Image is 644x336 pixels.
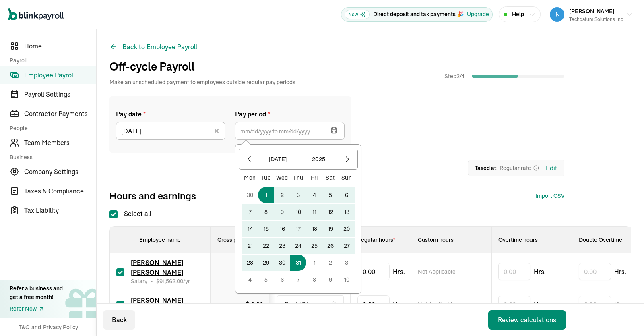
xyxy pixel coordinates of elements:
span: regular [500,164,520,172]
button: [PERSON_NAME]Techdatum Solutions Inc [547,4,636,25]
button: 8 [306,272,322,288]
button: 12 [322,204,339,220]
button: 28 [242,255,258,271]
input: Select all [109,210,118,218]
input: mm/dd/yyyy [116,122,225,140]
button: Edit [546,163,557,173]
div: $ [246,299,263,309]
button: 10 [290,204,306,220]
span: Home [24,41,96,51]
div: Gross pay [217,236,263,244]
span: Make an unscheduled payment to employees outside regular pay periods [109,78,295,86]
span: Contractor Payments [24,109,96,118]
span: [PERSON_NAME] [131,296,183,304]
div: Upgrade [467,10,489,19]
label: Pay date [116,109,225,119]
button: 9 [322,272,339,288]
button: 19 [322,221,339,237]
button: 10 [339,272,355,288]
button: 23 [274,238,290,254]
div: Double Overtime [579,236,638,244]
span: People [10,124,91,132]
span: New [345,10,370,19]
button: 27 [339,238,355,254]
span: Hrs. [534,299,546,309]
label: Select all [109,209,151,218]
span: Regular hours [357,236,395,243]
button: 26 [322,238,339,254]
span: $ [156,278,183,285]
input: TextInput [357,263,390,280]
span: Employee Payroll [24,70,96,80]
input: 0.00 [498,263,530,280]
div: Wed [274,174,290,182]
button: 15 [258,221,274,237]
div: Custom hours [418,236,485,244]
div: Sat [322,174,339,182]
span: Not Applicable [418,268,456,276]
button: Back to Employee Payroll [109,42,197,52]
div: Sun [339,174,355,182]
input: 0.00 [498,296,530,313]
input: 0.00 [579,263,611,280]
div: Thu [290,174,306,182]
button: 5 [258,272,274,288]
button: 3 [339,255,355,271]
div: Refer Now [10,305,63,313]
span: Employee name [139,236,181,243]
button: 25 [306,238,322,254]
span: Cash/Check [284,299,320,309]
button: 20 [339,221,355,237]
button: 1 [306,255,322,271]
p: Direct deposit and tax payments 🎉 [373,10,464,19]
button: Help [499,6,541,22]
input: mm/dd/yyyy to mm/dd/yyyy [235,122,345,140]
label: Pay period [235,109,345,119]
span: T&C [19,323,29,331]
span: Hrs. [534,267,546,276]
span: Team Members [24,138,96,147]
button: 11 [306,204,322,220]
span: Salary [131,277,147,285]
span: Not Applicable [418,300,456,308]
button: 30 [242,187,258,203]
span: Payroll [10,56,91,64]
span: Company Settings [24,167,96,176]
div: Techdatum Solutions Inc [569,16,623,23]
button: 3 [290,187,306,203]
span: Taxes & Compliance [24,186,96,196]
span: Hours and earnings [109,189,196,202]
button: 5 [322,187,339,203]
input: 0.00 [579,296,611,313]
input: TextInput [357,295,390,313]
span: Business [10,153,91,161]
span: [PERSON_NAME] [PERSON_NAME] [131,259,183,276]
button: 21 [242,238,258,254]
button: 31 [290,255,306,271]
button: 4 [242,272,258,288]
div: Mon [242,174,258,182]
button: [DATE] [258,151,297,167]
h1: Off-cycle Payroll [109,58,295,75]
button: 13 [339,204,355,220]
button: 2025 [299,151,338,167]
iframe: Chat Widget [604,297,644,336]
span: Privacy Policy [43,323,78,331]
div: Refer a business and get a free month! [10,284,63,301]
button: 22 [258,238,274,254]
span: Hrs. [393,267,405,276]
button: 6 [339,187,355,203]
span: Step 2 / 4 [444,72,469,80]
span: Hrs. [393,299,405,309]
button: Import CSV [535,192,564,200]
span: Tax Liability [24,205,96,215]
button: 7 [242,204,258,220]
button: 17 [290,221,306,237]
button: 24 [290,238,306,254]
button: 18 [306,221,322,237]
button: 6 [274,272,290,288]
button: 8 [258,204,274,220]
div: Tue [258,174,274,182]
